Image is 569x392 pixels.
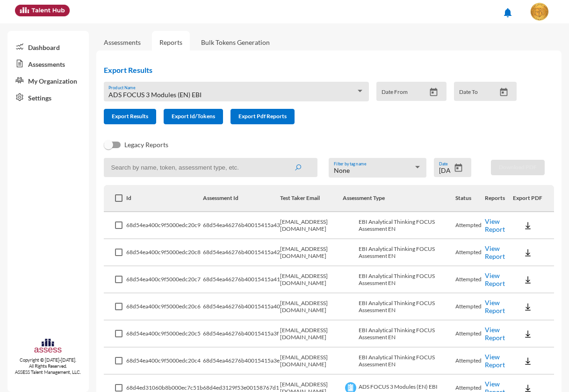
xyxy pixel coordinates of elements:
td: Attempted [455,348,485,375]
td: 68d54ea46276b40015415a3f [203,321,280,348]
td: 68d54ea46276b40015415a42 [203,239,280,266]
a: Assessments [104,38,141,46]
td: 68d54ea400c9f5000edc20c7 [126,266,203,293]
td: Attempted [455,266,485,293]
a: View Report [485,299,505,314]
a: Settings [7,89,89,106]
td: EBI Analytical Thinking FOCUS Assessment EN [343,239,455,266]
button: Export Id/Tokens [164,109,223,124]
th: Id [126,185,203,212]
td: [EMAIL_ADDRESS][DOMAIN_NAME] [280,348,343,375]
td: [EMAIL_ADDRESS][DOMAIN_NAME] [280,293,343,321]
span: Download PDF [499,164,537,171]
td: EBI Analytical Thinking FOCUS Assessment EN [343,212,455,239]
td: EBI Analytical Thinking FOCUS Assessment EN [343,266,455,293]
span: ADS FOCUS 3 Modules (EN) EBI [108,91,202,99]
td: 68d54ea400c9f5000edc20c6 [126,293,203,321]
th: Assessment Type [343,185,455,212]
th: Status [455,185,485,212]
mat-icon: notifications [502,7,513,18]
td: 68d54ea400c9f5000edc20c9 [126,212,203,239]
span: Legacy Reports [124,139,168,150]
img: assesscompany-logo.png [34,338,62,356]
input: Search by name, token, assessment type, etc. [104,158,318,177]
td: [EMAIL_ADDRESS][DOMAIN_NAME] [280,321,343,348]
a: View Report [485,271,505,287]
span: None [334,166,350,174]
a: Reports [152,31,190,54]
span: Export Results [112,113,148,120]
a: View Report [485,244,505,260]
button: Download PDF [491,160,545,175]
td: 68d54ea46276b40015415a3e [203,348,280,375]
td: [EMAIL_ADDRESS][DOMAIN_NAME] [280,266,343,293]
a: My Organization [7,72,89,89]
td: 68d54ea400c9f5000edc20c4 [126,348,203,375]
th: Assessment Id [203,185,280,212]
th: Export PDF [513,185,554,212]
td: 68d54ea400c9f5000edc20c8 [126,239,203,266]
button: Export Pdf Reports [230,109,295,124]
button: Open calendar [425,87,442,97]
a: Dashboard [7,38,89,55]
td: 68d54ea46276b40015415a40 [203,293,280,321]
a: View Report [485,326,505,342]
td: Attempted [455,293,485,321]
td: Attempted [455,212,485,239]
td: 68d54ea46276b40015415a43 [203,212,280,239]
p: Copyright © [DATE]-[DATE]. All Rights Reserved. ASSESS Talent Management, LLC. [7,357,89,375]
button: Open calendar [496,87,512,97]
td: EBI Analytical Thinking FOCUS Assessment EN [343,321,455,348]
td: Attempted [455,239,485,266]
th: Test Taker Email [280,185,343,212]
a: Assessments [7,55,89,72]
a: View Report [485,353,505,369]
td: 68d54ea46276b40015415a41 [203,266,280,293]
span: Export Id/Tokens [172,113,215,120]
td: EBI Analytical Thinking FOCUS Assessment EN [343,348,455,375]
span: Export Pdf Reports [238,113,287,120]
button: Open calendar [450,163,467,173]
td: Attempted [455,321,485,348]
button: Export Results [104,109,156,124]
h2: Export Results [104,65,525,74]
a: View Report [485,217,505,233]
th: Reports [485,185,513,212]
td: [EMAIL_ADDRESS][DOMAIN_NAME] [280,239,343,266]
a: Bulk Tokens Generation [194,31,277,54]
td: 68d54ea400c9f5000edc20c5 [126,321,203,348]
td: EBI Analytical Thinking FOCUS Assessment EN [343,293,455,321]
td: [EMAIL_ADDRESS][DOMAIN_NAME] [280,212,343,239]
